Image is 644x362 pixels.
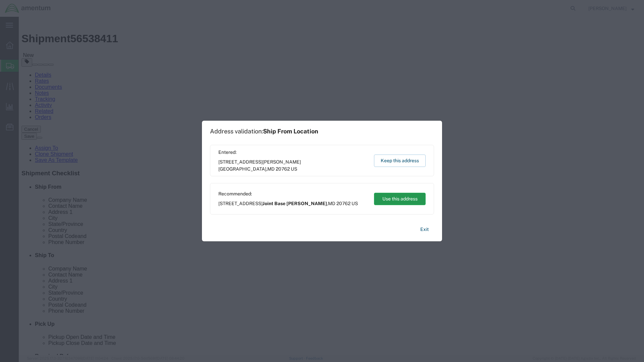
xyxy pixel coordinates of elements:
[218,149,368,156] span: Entered:
[415,224,434,235] button: Exit
[218,159,368,173] span: [STREET_ADDRESS] ,
[352,201,358,206] span: US
[336,201,351,206] span: 20762
[374,155,426,167] button: Keep this address
[374,193,426,205] button: Use this address
[276,166,290,172] span: 20762
[210,128,318,135] h1: Address validation:
[263,201,327,206] span: Joint Base [PERSON_NAME]
[218,159,301,172] span: [PERSON_NAME][GEOGRAPHIC_DATA]
[291,166,297,172] span: US
[218,190,358,197] span: Recommended:
[267,166,275,172] span: MD
[328,201,335,206] span: MD
[218,200,358,207] span: [STREET_ADDRESS] ,
[263,128,318,135] span: Ship From Location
